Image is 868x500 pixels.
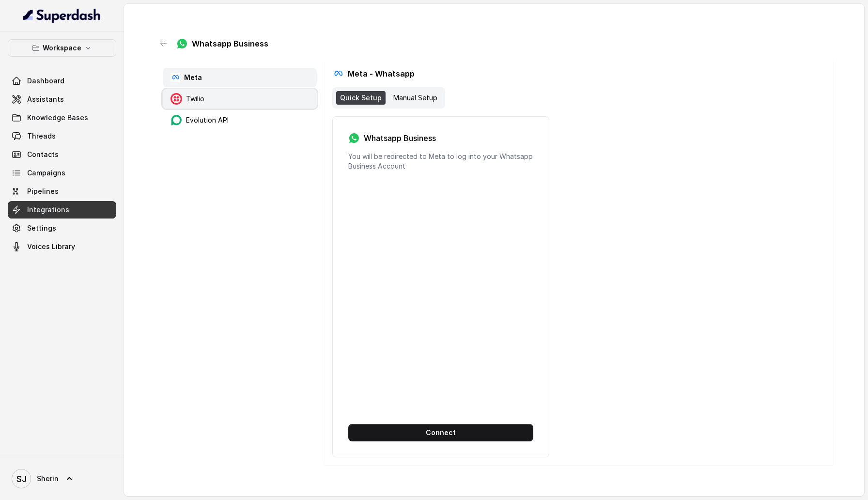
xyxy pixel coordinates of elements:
[8,91,116,108] a: Assistants
[37,474,59,484] span: Sherin
[27,94,64,104] span: Assistants
[27,76,64,86] span: Dashboard
[8,465,116,492] a: Sherin
[8,183,116,200] a: Pipelines
[27,187,59,196] span: Pipelines
[27,205,69,215] span: Integrations
[23,8,101,23] img: light.svg
[348,68,415,79] h3: Meta - Whatsapp
[8,201,116,219] a: Integrations
[192,38,268,49] p: Whatsapp Business
[8,238,116,255] a: Voices Library
[8,219,116,237] a: Settings
[27,113,88,123] span: Knowledge Bases
[16,474,27,484] text: SJ
[170,114,182,126] img: evolutionLogo.3d345dc0060730d44990.png
[348,424,533,441] button: Connect
[8,164,116,182] a: Campaigns
[336,91,386,105] div: Quick Setup
[348,152,533,171] p: You will be redirected to Meta to log into your Whatsapp Business Account
[364,132,436,144] h3: Whatsapp Business
[184,73,202,82] p: Meta
[8,109,116,126] a: Knowledge Bases
[186,94,204,104] p: Twilio
[27,168,65,178] span: Campaigns
[43,42,81,54] p: Workspace
[186,115,229,125] p: Evolution API
[8,127,116,145] a: Threads
[27,131,56,141] span: Threads
[8,39,116,57] button: Workspace
[8,146,116,163] a: Contacts
[27,223,56,233] span: Settings
[389,91,441,105] div: Manual Setup
[27,242,75,251] span: Voices Library
[27,150,59,159] span: Contacts
[8,72,116,90] a: Dashboard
